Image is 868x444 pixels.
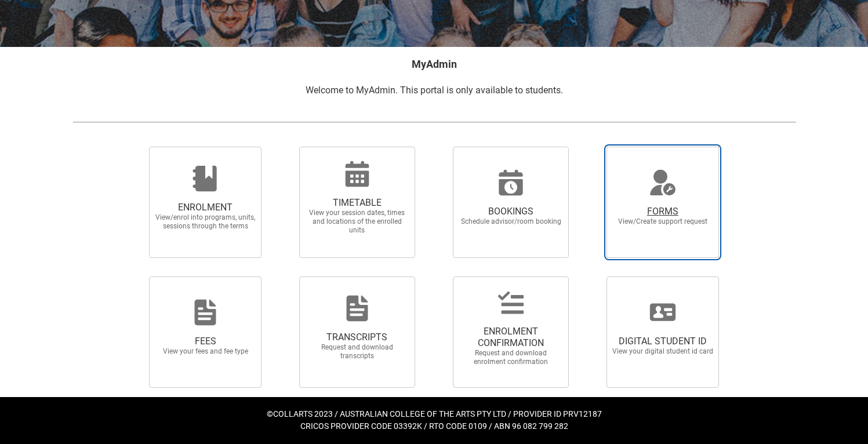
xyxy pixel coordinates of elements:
[306,197,408,209] span: TIMETABLE
[72,56,796,72] h2: MyAdmin
[306,332,408,343] span: TRANSCRIPTS
[612,347,714,356] span: View your digital student id card
[612,217,714,226] span: View/Create support request
[154,202,256,213] span: ENROLMENT
[460,206,562,217] span: BOOKINGS
[154,347,256,356] span: View your fees and fee type
[306,209,408,235] span: View your session dates, times and locations of the enrolled units
[460,349,562,366] span: Request and download enrolment confirmation
[306,343,408,361] span: Request and download transcripts
[612,206,714,217] span: FORMS
[154,336,256,347] span: FEES
[306,85,563,96] span: Welcome to MyAdmin. This portal is only available to students.
[612,336,714,347] span: DIGITAL STUDENT ID
[460,326,562,349] span: ENROLMENT CONFIRMATION
[154,213,256,231] span: View/enrol into programs, units, sessions through the terms
[460,217,562,226] span: Schedule advisor/room booking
